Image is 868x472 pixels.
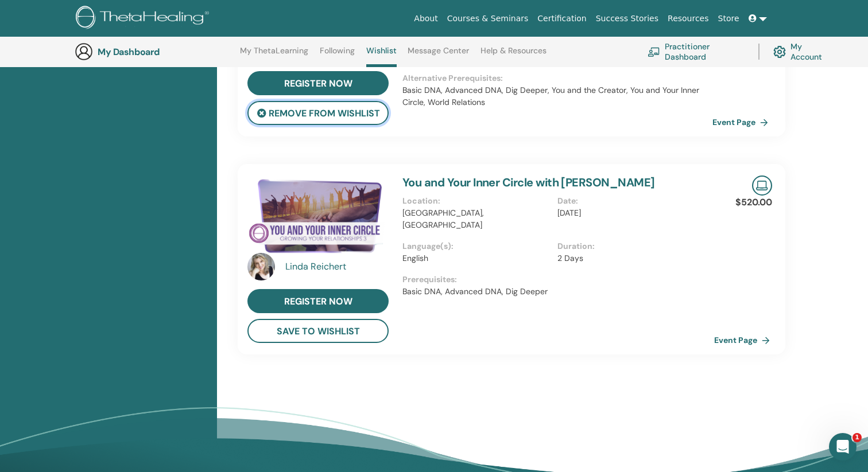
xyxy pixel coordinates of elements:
p: 2 Days [557,252,706,264]
p: Prerequisites : [402,274,712,286]
a: Wishlist [366,46,397,67]
p: [DATE] [557,207,706,219]
p: $520.00 [735,196,772,209]
p: Basic DNA, Advanced DNA, Dig Deeper, You and the Creator, You and Your Inner Circle, World Relations [402,84,712,108]
p: Location : [402,195,551,207]
a: Message Center [408,46,469,64]
p: English [402,252,551,264]
p: Basic DNA, Advanced DNA, Dig Deeper [402,286,712,298]
a: Event Page [714,331,774,349]
p: Duration : [557,240,706,252]
a: register now [247,289,389,313]
p: Date : [557,195,706,207]
button: save to wishlist [247,319,389,343]
a: Success Stories [591,8,663,29]
a: My Account [773,39,831,64]
span: 1 [852,433,862,442]
a: Practitioner Dashboard [648,39,745,64]
a: Courses & Seminars [443,8,533,29]
p: [GEOGRAPHIC_DATA], [GEOGRAPHIC_DATA] [402,207,551,231]
a: Help & Resources [480,46,547,64]
img: generic-user-icon.jpg [75,42,93,61]
a: register now [247,71,389,95]
h3: My Dashboard [98,46,212,57]
a: My ThetaLearning [240,46,308,64]
img: Live Online Seminar [752,175,772,196]
button: remove from wishlist [247,101,389,125]
img: default.jpg [247,253,275,280]
a: Store [714,8,744,29]
span: register now [284,77,352,89]
img: cog.svg [773,43,786,61]
a: Resources [663,8,714,29]
a: Event Page [712,114,773,131]
iframe: Intercom live chat [829,433,857,461]
img: logo.png [76,6,213,32]
p: Language(s) : [402,240,551,252]
img: chalkboard-teacher.svg [648,47,660,56]
a: Certification [533,8,591,29]
a: Linda Reichert [285,260,392,274]
img: You and Your Inner Circle [247,175,389,256]
a: Following [320,46,355,64]
a: You and Your Inner Circle with [PERSON_NAME] [402,175,655,190]
p: Alternative Prerequisites : [402,72,712,84]
a: About [409,8,442,29]
span: register now [284,295,352,307]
